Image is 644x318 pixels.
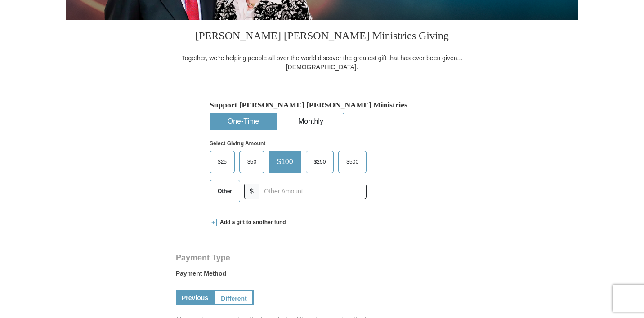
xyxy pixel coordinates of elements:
span: $100 [273,155,298,169]
input: Other Amount [259,184,367,199]
label: Payment Method [176,269,468,282]
h4: Payment Type [176,254,468,261]
h3: [PERSON_NAME] [PERSON_NAME] Ministries Giving [176,20,468,54]
button: One-Time [210,113,277,130]
span: Other [213,184,237,198]
a: Different [214,290,254,305]
span: $ [244,184,259,199]
div: Together, we're helping people all over the world discover the greatest gift that has ever been g... [176,54,468,72]
span: $25 [213,155,231,169]
a: Previous [176,290,214,305]
span: Add a gift to another fund [217,219,286,226]
strong: Select Giving Amount [210,140,265,147]
span: $50 [243,155,261,169]
span: $250 [309,155,331,169]
span: $500 [342,155,363,169]
button: Monthly [277,113,344,130]
h5: Support [PERSON_NAME] [PERSON_NAME] Ministries [210,100,434,110]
